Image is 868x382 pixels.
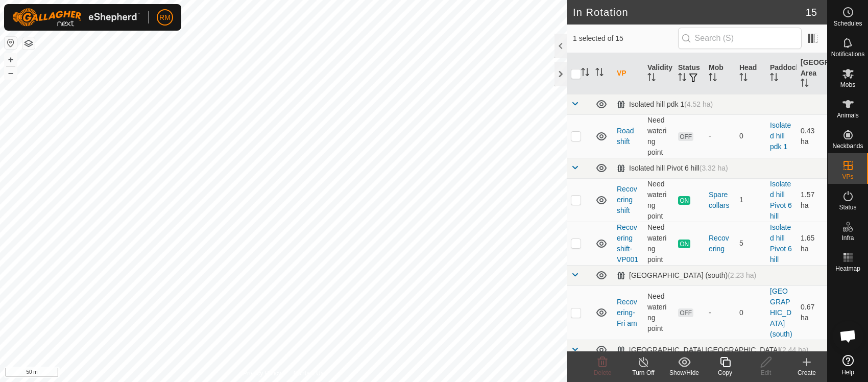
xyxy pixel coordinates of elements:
span: VPs [842,174,853,180]
div: Isolated hill Pivot 6 hill [617,164,728,173]
span: (3.32 ha) [700,164,728,172]
span: ON [678,240,690,248]
a: Isolated hill Pivot 6 hill [770,223,792,264]
a: Help [828,351,868,379]
span: Help [841,369,854,375]
span: (2.44 ha) [780,346,808,354]
th: Paddock [766,53,797,94]
a: Privacy Policy [243,369,281,378]
div: Turn Off [623,368,664,377]
p-sorticon: Activate to sort [678,75,686,83]
td: Need watering point [643,178,674,222]
a: Recovering-Fri am [617,298,637,327]
p-sorticon: Activate to sort [801,80,809,88]
div: Isolated hill pdk 1 [617,100,713,109]
a: Recovering shift-VP001 [617,223,638,264]
h2: In Rotation [573,6,806,18]
span: RM [159,12,171,23]
p-sorticon: Activate to sort [647,75,656,83]
th: [GEOGRAPHIC_DATA] Area [797,53,827,94]
span: Infra [841,235,854,241]
span: Schedules [833,20,862,27]
span: (2.23 ha) [728,271,756,279]
img: Gallagher Logo [12,8,140,27]
button: Reset Map [5,37,17,49]
div: Spare collars [709,189,731,211]
div: [GEOGRAPHIC_DATA] [GEOGRAPHIC_DATA] [617,346,808,354]
th: Validity [643,53,674,94]
div: Open chat [833,321,863,351]
button: – [5,67,17,79]
span: Mobs [840,82,855,88]
td: 1.65 ha [797,222,827,265]
span: Delete [594,369,612,376]
div: Copy [705,368,745,377]
td: 5 [735,222,766,265]
span: 15 [806,5,817,20]
span: ON [678,196,690,205]
a: [GEOGRAPHIC_DATA] (south) [770,287,792,338]
button: + [5,54,17,66]
p-sorticon: Activate to sort [739,75,748,83]
p-sorticon: Activate to sort [595,69,604,78]
span: Status [839,204,856,210]
a: Isolated hill pdk 1 [770,121,791,151]
input: Search (S) [678,28,802,49]
div: - [709,307,731,318]
td: 0 [735,114,766,158]
p-sorticon: Activate to sort [581,69,589,78]
div: Edit [745,368,786,377]
td: 1 [735,178,766,222]
th: Head [735,53,766,94]
td: 1.57 ha [797,178,827,222]
div: - [709,131,731,141]
span: Animals [837,112,859,118]
p-sorticon: Activate to sort [770,75,778,83]
div: [GEOGRAPHIC_DATA] (south) [617,271,756,280]
div: Recovering [709,233,731,254]
a: Road shift [617,127,634,146]
div: Create [786,368,827,377]
div: Show/Hide [664,368,705,377]
span: OFF [678,132,693,141]
span: Notifications [831,51,864,57]
span: 1 selected of 15 [573,33,678,44]
th: VP [613,53,643,94]
td: Need watering point [643,285,674,340]
td: 0 [735,285,766,340]
td: 0.67 ha [797,285,827,340]
td: Need watering point [643,222,674,265]
span: Heatmap [835,266,860,272]
p-sorticon: Activate to sort [709,75,717,83]
th: Mob [705,53,735,94]
a: Contact Us [294,369,324,378]
span: Neckbands [832,143,863,149]
th: Status [674,53,705,94]
span: (4.52 ha) [684,100,713,108]
a: Isolated hill Pivot 6 hill [770,180,792,220]
a: Recovering shift [617,185,637,214]
button: Map Layers [22,37,35,50]
span: OFF [678,308,693,317]
td: Need watering point [643,114,674,158]
td: 0.43 ha [797,114,827,158]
